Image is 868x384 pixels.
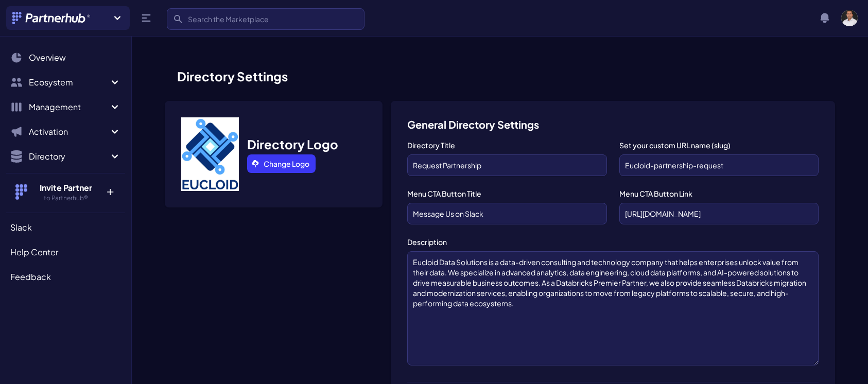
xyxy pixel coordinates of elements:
img: user photo [841,10,858,26]
a: Slack [6,217,125,238]
input: partnerhub.app/register [619,203,819,224]
h3: General Directory Settings [407,117,819,132]
button: Invite Partner to Partnerhub® + [6,173,125,211]
span: Activation [29,126,109,138]
label: Set your custom URL name (slug) [619,140,819,150]
span: Management [29,101,109,113]
h1: Directory Settings [165,68,835,84]
span: Overview [29,51,66,64]
label: Directory Title [407,140,606,150]
input: Partnerhub® Directory [407,154,606,176]
img: Jese picture [181,117,239,191]
button: Management [6,97,125,117]
span: Feedback [10,271,51,283]
a: Help Center [6,242,125,263]
label: Menu CTA Button Link [619,188,819,199]
span: Slack [10,221,32,234]
p: + [99,182,121,198]
button: Directory [6,146,125,167]
button: Ecosystem [6,72,125,93]
span: Help Center [10,246,58,258]
span: Directory [29,150,109,163]
h3: Directory Logo [247,136,338,152]
button: Activation [6,121,125,142]
a: Feedback [6,267,125,287]
label: Menu CTA Button Title [407,188,606,199]
h4: Invite Partner [32,182,99,194]
img: Partnerhub® Logo [12,12,91,24]
a: Change Logo [247,154,316,173]
a: Overview [6,47,125,68]
input: partnerhub-partners [619,154,819,176]
input: Search the Marketplace [167,8,364,30]
textarea: Eucloid Data Solutions is a data-driven consulting and technology company that helps enterprises ... [407,251,819,365]
span: Ecosystem [29,76,109,89]
h5: to Partnerhub® [32,194,99,202]
label: Description [407,237,819,247]
input: Join Us [407,203,606,224]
